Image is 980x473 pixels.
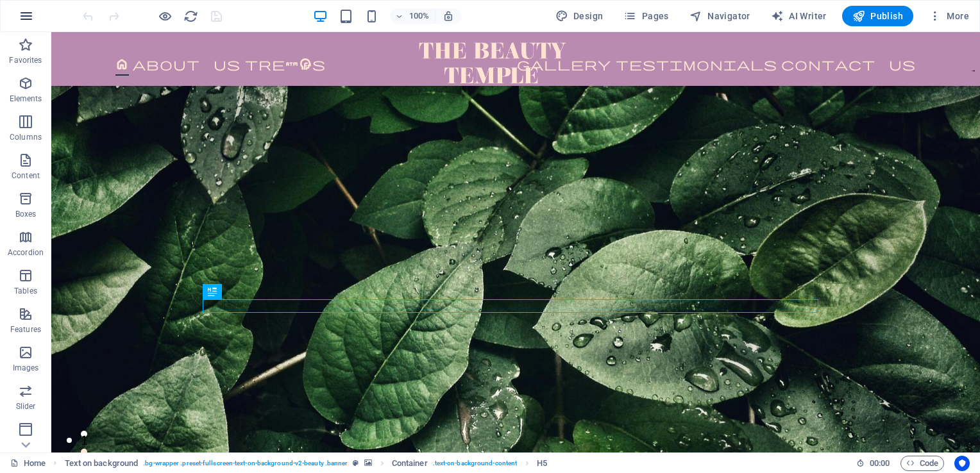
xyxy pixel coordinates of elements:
[771,10,827,22] span: AI Writer
[618,6,673,26] button: Pages
[879,458,881,468] span: :
[353,460,359,467] i: This element is a customizable preset
[16,401,36,411] p: Slider
[15,209,37,219] p: Boxes
[183,9,198,24] i: Reload page
[550,6,609,26] div: Design (Ctrl+Alt+Y)
[12,170,40,181] p: Content
[10,132,42,142] p: Columns
[10,456,46,471] a: Click to cancel selection. Double-click to open Pages
[856,456,890,471] h6: Session time
[183,8,198,24] button: reload
[623,10,668,22] span: Pages
[10,324,41,335] p: Features
[65,456,139,471] span: Click to select. Double-click to edit
[390,8,435,24] button: 100%
[550,6,609,26] button: Design
[929,10,969,22] span: More
[9,55,42,65] p: Favorites
[409,8,430,24] h6: 100%
[65,456,548,471] nav: breadcrumb
[900,456,944,471] button: Code
[13,363,39,373] p: Images
[364,460,372,467] i: This element contains a background
[537,456,547,471] span: Click to select. Double-click to edit
[8,247,44,258] p: Accordion
[555,10,604,22] span: Design
[443,10,454,22] i: On resize automatically adjust zoom level to fit chosen device.
[689,10,750,22] span: Navigator
[143,456,348,471] span: . bg-wrapper .preset-fullscreen-text-on-background-v2-beauty .banner
[433,456,518,471] span: . text-on-background-content
[906,456,938,471] span: Code
[842,6,913,26] button: Publish
[870,456,890,471] span: 00 00
[954,456,970,471] button: Usercentrics
[392,456,428,471] span: Click to select. Double-click to edit
[10,94,42,104] p: Elements
[14,286,37,296] p: Tables
[157,8,173,24] button: Click here to leave preview mode and continue editing
[684,6,756,26] button: Navigator
[924,6,974,26] button: More
[852,10,903,22] span: Publish
[766,6,832,26] button: AI Writer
